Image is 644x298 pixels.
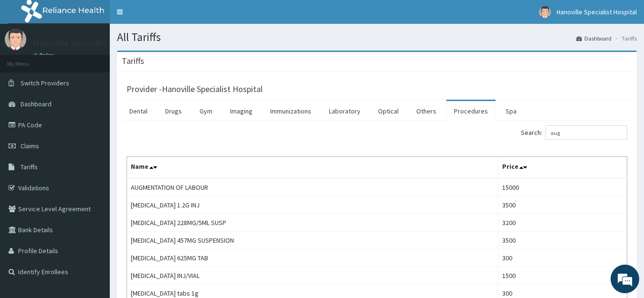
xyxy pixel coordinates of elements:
a: Imaging [222,101,260,121]
td: 15000 [498,178,627,196]
a: Dashboard [576,34,612,42]
th: Price [498,157,627,179]
span: Tariffs [21,163,38,171]
td: 3500 [498,196,627,214]
img: User Image [539,6,551,18]
span: Hanoville Specialist Hospital [557,8,637,16]
td: [MEDICAL_DATA] INJ/VIAL [127,267,498,285]
span: Switch Providers [21,79,69,87]
th: Name [127,157,498,179]
a: Online [33,52,56,59]
label: Search: [521,125,627,140]
td: [MEDICAL_DATA] 1.2G INJ [127,196,498,214]
h3: Tariffs [122,57,144,65]
a: Gym [192,101,220,121]
td: [MEDICAL_DATA] 625MG TAB [127,249,498,267]
h3: Provider - Hanoville Specialist Hospital [127,85,263,93]
td: 3200 [498,214,627,232]
a: Optical [370,101,406,121]
td: [MEDICAL_DATA] 457MG SUSPENSION [127,232,498,249]
td: 3500 [498,232,627,249]
h1: All Tariffs [117,31,637,43]
img: User Image [5,29,26,50]
a: Others [409,101,444,121]
input: Search: [545,125,627,140]
span: Claims [21,142,39,150]
td: [MEDICAL_DATA] 228MG/5ML SUSP [127,214,498,232]
a: Dental [122,101,155,121]
a: Drugs [158,101,190,121]
li: Tariffs [612,34,637,42]
a: Spa [498,101,524,121]
a: Laboratory [321,101,368,121]
td: 300 [498,249,627,267]
span: Dashboard [21,100,52,108]
p: Hanoville Specialist Hospital [33,39,141,47]
a: Immunizations [263,101,319,121]
td: AUGMENTATION OF LABOUR [127,178,498,196]
a: Procedures [446,101,496,121]
td: 1500 [498,267,627,285]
